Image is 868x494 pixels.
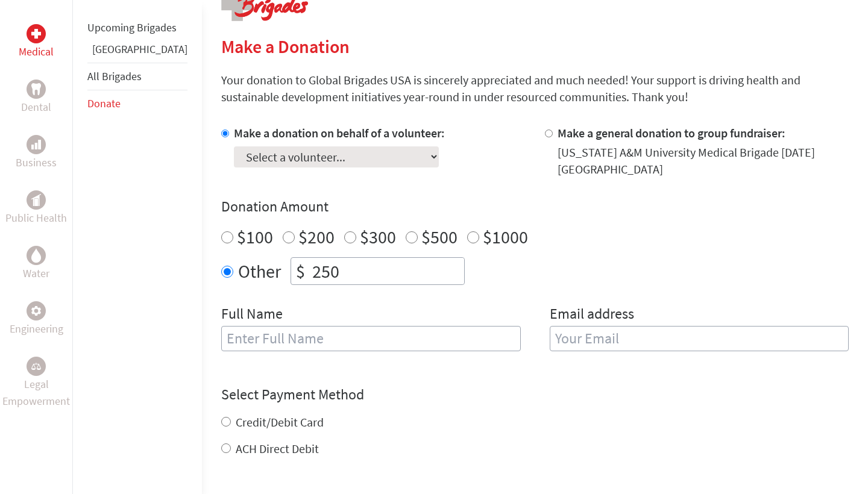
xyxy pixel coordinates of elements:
[23,265,49,282] p: Water
[27,246,46,265] div: Water
[221,385,849,404] h4: Select Payment Method
[27,357,46,376] div: Legal Empowerment
[16,154,57,171] p: Business
[27,24,46,43] div: Medical
[10,320,63,337] p: Engineering
[19,24,54,60] a: MedicalMedical
[291,258,310,284] div: $
[87,90,187,117] li: Donate
[31,140,41,149] img: Business
[221,197,849,216] h4: Donation Amount
[92,42,187,56] a: [GEOGRAPHIC_DATA]
[16,135,57,171] a: BusinessBusiness
[31,194,41,206] img: Public Health
[87,63,187,90] li: All Brigades
[558,125,785,140] label: Make a general donation to group fundraiser:
[5,210,67,227] p: Public Health
[360,225,396,248] label: $300
[237,225,273,248] label: $100
[21,99,51,116] p: Dental
[27,80,46,99] div: Dental
[236,414,324,430] label: Credit/Debit Card
[31,306,41,316] img: Engineering
[2,357,70,410] a: Legal EmpowermentLegal Empowerment
[221,304,283,326] label: Full Name
[31,29,41,39] img: Medical
[221,326,521,351] input: Enter Full Name
[10,301,63,337] a: EngineeringEngineering
[87,14,187,41] li: Upcoming Brigades
[421,225,458,248] label: $500
[550,326,849,351] input: Your Email
[31,83,41,95] img: Dental
[27,301,46,320] div: Engineering
[31,363,41,370] img: Legal Empowerment
[31,248,41,262] img: Water
[87,69,142,83] a: All Brigades
[5,190,67,227] a: Public HealthPublic Health
[27,135,46,154] div: Business
[87,20,177,34] a: Upcoming Brigades
[27,190,46,210] div: Public Health
[236,441,319,456] label: ACH Direct Debit
[221,36,849,57] h2: Make a Donation
[23,246,49,282] a: WaterWater
[550,304,634,326] label: Email address
[238,257,281,285] label: Other
[2,376,70,410] p: Legal Empowerment
[19,43,54,60] p: Medical
[87,96,121,110] a: Donate
[310,258,464,284] input: Enter Amount
[87,41,187,63] li: Panama
[558,144,849,178] div: [US_STATE] A&M University Medical Brigade [DATE] [GEOGRAPHIC_DATA]
[298,225,335,248] label: $200
[483,225,528,248] label: $1000
[221,72,849,105] p: Your donation to Global Brigades USA is sincerely appreciated and much needed! Your support is dr...
[21,80,51,116] a: DentalDental
[234,125,445,140] label: Make a donation on behalf of a volunteer:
